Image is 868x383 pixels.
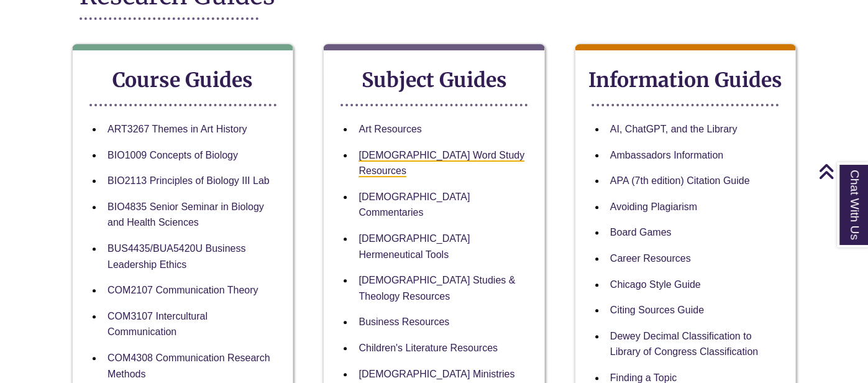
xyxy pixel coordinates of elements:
[610,201,697,212] a: Avoiding Plagiarism
[588,68,782,93] strong: Information Guides
[359,343,498,353] a: Children's Literature Resources
[610,331,758,358] a: Dewey Decimal Classification to Library of Congress Classification
[359,191,470,218] a: [DEMOGRAPHIC_DATA] Commentaries
[359,316,449,327] a: Business Resources
[107,311,208,338] a: COM3107 Intercultural Communication
[610,124,738,134] a: AI, ChatGPT, and the Library
[107,175,270,186] a: BIO2113 Principles of Biology III Lab
[112,68,253,93] strong: Course Guides
[107,201,264,228] a: BIO4835 Senior Seminar in Biology and Health Sciences
[610,150,723,160] a: Ambassadors Information
[359,150,524,178] a: [DEMOGRAPHIC_DATA] Word Study Resources
[610,227,672,238] a: Board Games
[610,175,750,186] a: APA (7th edition) Citation Guide
[107,353,270,379] a: COM4308 Communication Research Methods
[107,243,245,270] a: BUS4435/BUA5420U Business Leadership Ethics
[359,233,470,260] a: [DEMOGRAPHIC_DATA] Hermeneutical Tools
[362,68,507,93] strong: Subject Guides
[610,279,701,290] a: Chicago Style Guide
[359,124,421,134] a: Art Resources
[818,163,865,180] a: Back to Top
[107,124,247,134] a: ART3267 Themes in Art History
[610,372,677,383] a: Finding a Topic
[610,305,704,315] a: Citing Sources Guide
[359,275,515,302] a: [DEMOGRAPHIC_DATA] Studies & Theology Resources
[107,285,258,295] a: COM2107 Communication Theory
[610,253,691,264] a: Career Resources
[107,150,238,160] a: BIO1009 Concepts of Biology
